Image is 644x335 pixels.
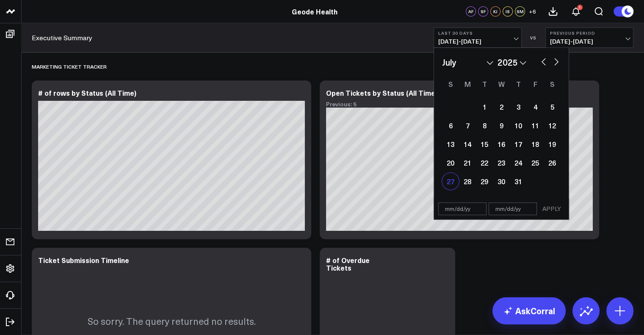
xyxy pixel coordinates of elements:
[292,7,337,16] a: Geode Health
[326,88,437,97] div: Open Tickets by Status (All Time)
[3,314,19,329] a: Log Out
[88,315,256,327] p: So sorry. The query returned no results.
[550,38,629,45] span: [DATE] - [DATE]
[32,57,107,76] div: Marketing Ticket Tracker
[438,38,517,45] span: [DATE] - [DATE]
[539,202,564,215] button: APPLY
[489,202,537,215] input: mm/dd/yy
[38,88,136,97] div: # of rows by Status (All Time)
[459,77,476,91] div: Monday
[529,8,536,14] span: + 6
[526,35,541,40] div: VS
[438,30,517,36] b: Last 30 Days
[515,6,525,17] div: SM
[442,77,459,91] div: Sunday
[492,297,566,324] a: AskCorral
[478,6,488,17] div: SF
[527,6,537,17] button: +6
[550,30,629,36] b: Previous Period
[493,77,510,91] div: Wednesday
[326,101,593,108] div: Previous: 5
[544,77,561,91] div: Saturday
[510,77,527,91] div: Thursday
[438,202,486,215] input: mm/dd/yy
[527,77,544,91] div: Friday
[326,255,370,272] div: # of Overdue Tickets
[434,28,522,48] button: Last 30 Days[DATE]-[DATE]
[32,33,92,42] a: Executive Summary
[38,255,129,265] div: Ticket Submission Timeline
[476,77,493,91] div: Tuesday
[490,6,500,17] div: KJ
[503,6,513,17] div: IS
[577,5,583,10] div: 1
[545,28,633,48] button: Previous Period[DATE]-[DATE]
[466,6,476,17] div: AF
